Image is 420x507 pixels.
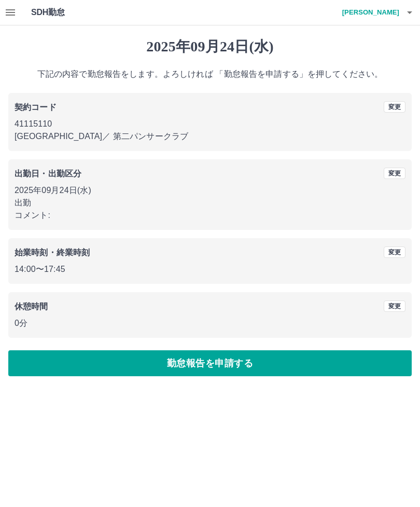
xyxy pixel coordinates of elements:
p: 2025年09月24日(水) [15,184,405,197]
button: 変更 [384,246,405,258]
button: 変更 [384,168,405,179]
p: [GEOGRAPHIC_DATA] ／ 第二パンサークラブ [15,130,405,143]
p: コメント: [15,209,405,222]
button: 勤怠報告を申請する [8,350,412,376]
b: 契約コード [15,103,57,112]
button: 変更 [384,300,405,312]
p: 0分 [15,317,405,330]
button: 変更 [384,101,405,113]
p: 41115110 [15,118,405,130]
p: 下記の内容で勤怠報告をします。よろしければ 「勤怠報告を申請する」を押してください。 [8,68,412,80]
h1: 2025年09月24日(水) [8,38,412,56]
b: 始業時刻・終業時刻 [15,248,90,257]
b: 出勤日・出勤区分 [15,169,81,178]
p: 出勤 [15,197,405,209]
p: 14:00 〜 17:45 [15,263,405,276]
b: 休憩時間 [15,302,48,311]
